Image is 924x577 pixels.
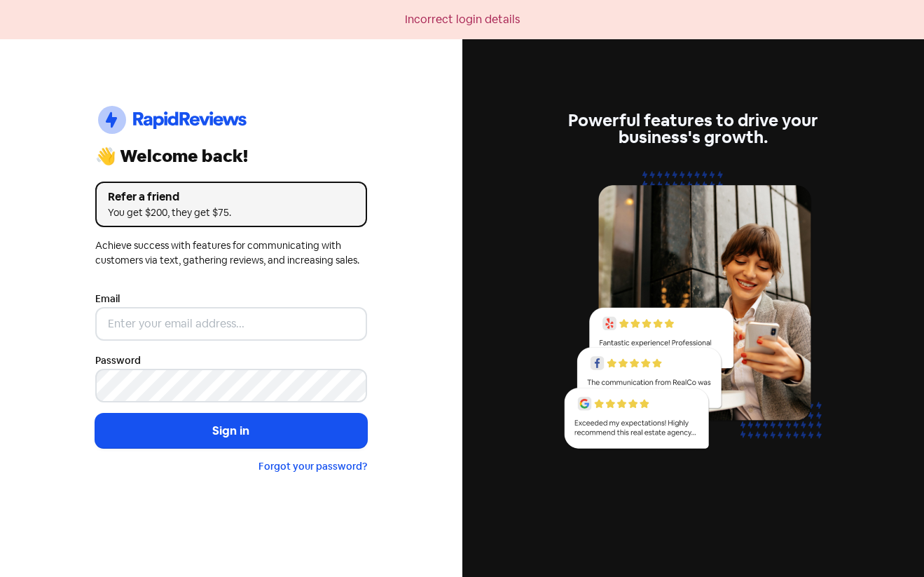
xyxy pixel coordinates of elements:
[95,307,367,341] input: Enter your email address...
[557,163,829,465] img: reviews
[95,238,367,268] div: Achieve success with features for communicating with customers via text, gathering reviews, and i...
[258,460,367,473] a: Forgot your password?
[95,414,367,449] button: Sign in
[557,112,829,146] div: Powerful features to drive your business's growth.
[95,353,141,368] label: Password
[108,205,354,220] div: You get $200, they get $75.
[108,189,354,205] div: Refer a friend
[95,292,120,306] label: Email
[95,148,367,165] div: 👋 Welcome back!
